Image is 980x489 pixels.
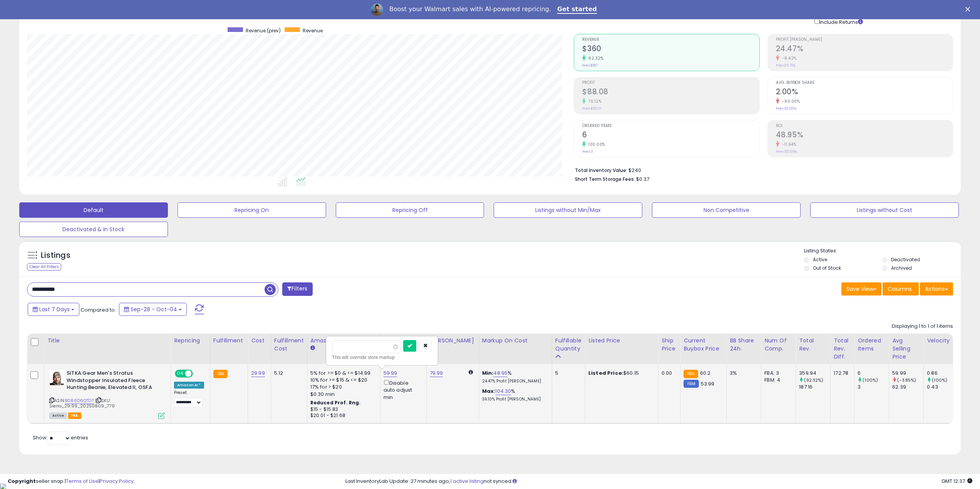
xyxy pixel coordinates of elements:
[131,305,177,313] span: Sep-28 - Oct-04
[174,390,204,407] div: Preset:
[701,380,715,387] span: 53.99
[858,384,889,391] div: 3
[384,369,397,377] a: 59.99
[683,380,699,388] small: FBM
[582,81,759,85] span: Profit
[662,370,674,377] div: 0.00
[586,55,603,61] small: 92.32%
[776,149,797,154] small: Prev: 55.59%
[274,337,304,353] div: Fulfillment Cost
[764,377,790,384] div: FBM: 4
[892,370,923,377] div: 59.99
[841,282,881,295] button: Save View
[891,265,912,271] label: Archived
[430,337,476,345] div: [PERSON_NAME]
[776,44,953,55] h2: 24.47%
[174,382,204,389] div: Amazon AI *
[779,55,797,61] small: -8.42%
[804,247,961,255] p: Listing States:
[804,377,823,383] small: (92.32%)
[799,384,830,391] div: 187.16
[776,63,796,68] small: Prev: 26.72%
[779,142,797,147] small: -11.94%
[28,303,79,316] button: Last 7 Days
[310,377,374,384] div: 10% for >= $15 & <= $20
[310,399,361,406] b: Reduced Prof. Rng.
[482,370,546,384] div: %
[41,250,70,261] h5: Listings
[68,412,81,419] span: FBA
[303,27,323,34] span: Revenue
[582,44,759,55] h2: $360
[19,222,168,237] button: Deactivated & In Stock
[310,384,374,391] div: 17% for > $20
[27,263,61,270] div: Clear All Filters
[582,87,759,98] h2: $88.08
[776,130,953,141] h2: 48.95%
[80,306,116,314] span: Compared to:
[119,303,187,316] button: Sep-28 - Oct-04
[809,17,872,26] div: Include Returns
[941,477,972,485] span: 2025-10-13 12:37 GMT
[810,202,959,218] button: Listings without Cost
[858,337,886,353] div: Ordered Items
[586,98,601,104] small: 76.12%
[776,106,796,111] small: Prev: 20.00%
[19,202,168,218] button: Default
[66,477,99,485] a: Terms of Use
[482,397,546,402] p: 39.10% Profit [PERSON_NAME]
[636,175,649,183] span: $0.37
[582,38,759,42] span: Revenue
[213,337,245,345] div: Fulfillment
[927,370,958,377] div: 0.86
[310,370,374,377] div: 5% for >= $0 & <= $14.99
[858,370,889,377] div: 6
[246,27,281,34] span: Revenue (prev)
[776,87,953,98] h2: 2.00%
[575,167,627,174] b: Total Inventory Value:
[776,81,953,85] span: Avg. Buybox Share
[588,369,623,377] b: Listed Price:
[932,377,947,383] small: (100%)
[65,397,94,404] a: B086D6QTD7
[927,384,958,391] div: 0.43
[482,379,546,384] p: 24.47% Profit [PERSON_NAME]
[582,124,759,128] span: Ordered Items
[310,345,315,352] small: Amazon Fees.
[557,5,597,14] a: Get started
[586,142,605,147] small: 100.00%
[683,370,698,378] small: FBA
[336,202,484,218] button: Repricing Off
[555,370,579,377] div: 5
[652,202,801,218] button: Non Competitive
[450,477,484,485] a: 1 active listing
[888,285,912,293] span: Columns
[575,176,635,182] b: Short Term Storage Fees:
[927,337,955,345] div: Velocity
[813,256,827,263] label: Active
[493,369,508,377] a: 48.95
[482,337,549,345] div: Markup on Cost
[39,305,70,313] span: Last 7 Days
[49,370,165,418] div: ASIN:
[779,98,800,104] small: -90.00%
[495,387,511,395] a: 104.30
[192,371,204,377] span: OFF
[834,370,848,377] div: 172.78
[588,370,652,377] div: $60.15
[813,265,841,271] label: Out of Stock
[389,5,551,13] div: Boost your Walmart sales with AI-powered repricing.
[683,337,723,353] div: Current Buybox Price
[482,388,546,402] div: %
[371,3,383,16] img: Profile image for Adrian
[799,370,830,377] div: 359.94
[345,478,972,485] div: Last InventoryLab Update: 27 minutes ago, not synced.
[863,377,878,383] small: (100%)
[776,124,953,128] span: ROI
[892,337,920,361] div: Avg Selling Price
[920,282,953,295] button: Actions
[310,391,374,398] div: $0.30 min
[891,256,920,263] label: Deactivated
[251,337,268,345] div: Cost
[384,379,420,401] div: Disable auto adjust min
